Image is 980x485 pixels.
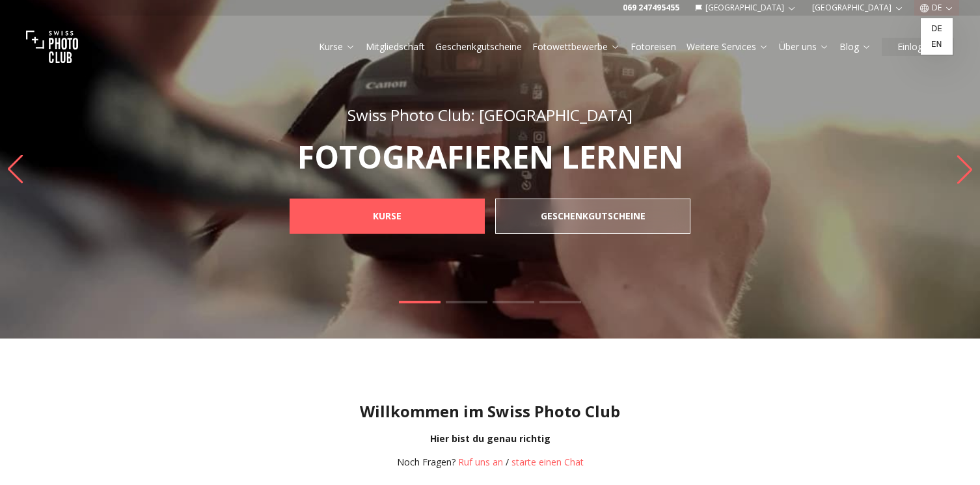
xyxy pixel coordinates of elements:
[430,38,527,56] button: Geschenkgutscheine
[623,3,679,13] a: 069 247495455
[631,40,676,53] a: Fotoreisen
[774,38,834,56] button: Über uns
[921,18,953,55] div: DE
[625,38,681,56] button: Fotoreisen
[495,199,690,234] a: GESCHENKGUTSCHEINE
[26,21,78,73] img: Swiss photo club
[319,40,355,53] a: Kurse
[10,432,970,445] div: Hier bist du genau richtig
[882,38,954,56] button: Einloggen
[511,456,584,469] button: starte einen Chat
[839,40,871,53] a: Blog
[10,401,970,422] h1: Willkommen im Swiss Photo Club
[458,456,503,468] a: Ruf uns an
[361,38,430,56] button: Mitgliedschaft
[314,38,361,56] button: Kurse
[527,38,625,56] button: Fotowettbewerbe
[834,38,877,56] button: Blog
[923,21,950,36] a: de
[397,456,584,469] div: /
[261,141,719,173] p: FOTOGRAFIEREN LERNEN
[397,456,456,468] span: Noch Fragen?
[779,40,829,53] a: Über uns
[373,210,402,223] b: KURSE
[435,40,522,53] a: Geschenkgutscheine
[532,40,620,53] a: Fotowettbewerbe
[687,40,769,53] a: Weitere Services
[681,38,774,56] button: Weitere Services
[541,210,646,223] b: GESCHENKGUTSCHEINE
[347,104,633,126] span: Swiss Photo Club: [GEOGRAPHIC_DATA]
[290,199,485,234] a: KURSE
[923,36,950,52] a: en
[366,40,425,53] a: Mitgliedschaft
